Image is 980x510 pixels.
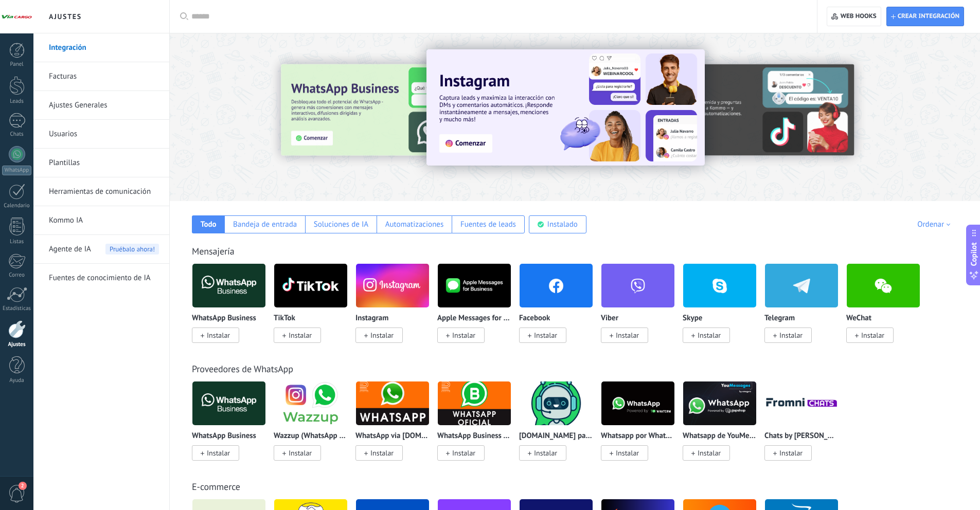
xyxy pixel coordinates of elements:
[779,448,803,458] span: Instalar
[437,432,511,441] p: WhatsApp Business API ([GEOGRAPHIC_DATA]) via [DOMAIN_NAME]
[2,166,31,175] div: WhatsApp
[192,363,293,375] a: Proveedores de WhatsApp
[33,235,169,264] li: Agente de IA
[207,448,230,458] span: Instalar
[841,12,877,21] span: Web hooks
[274,378,347,428] img: logo_main.png
[274,432,348,441] p: Wazzup (WhatsApp & Instagram)
[49,235,159,264] a: Agente de IAPruébalo ahora!
[683,432,757,441] p: Whatsapp de YouMessages
[519,381,601,473] div: ChatArchitect.com para WhatsApp
[49,177,159,206] a: Herramientas de comunicación
[764,432,839,441] p: Chats by [PERSON_NAME]
[764,314,795,323] p: Telegram
[192,378,265,428] img: logo_main.png
[2,377,32,384] div: Ayuda
[33,120,169,149] li: Usuarios
[355,432,430,441] p: WhatsApp via [DOMAIN_NAME]
[2,341,32,348] div: Ajustes
[192,481,240,493] a: E-commerce
[2,272,32,279] div: Correo
[601,261,674,311] img: viber.png
[192,263,274,355] div: WhatsApp Business
[2,203,32,209] div: Calendario
[601,263,683,355] div: Viber
[49,235,91,264] span: Agente de IA
[601,381,683,473] div: Whatsapp por Whatcrm y Telphin
[452,331,475,340] span: Instalar
[33,264,169,292] li: Fuentes de conocimiento de IA
[355,263,437,355] div: Instagram
[846,314,871,323] p: WeChat
[19,482,27,490] span: 2
[683,261,756,311] img: skype.png
[192,432,256,441] p: WhatsApp Business
[601,432,675,441] p: Whatsapp por Whatcrm y Telphin
[683,314,702,323] p: Skype
[33,33,169,62] li: Integración
[33,177,169,206] li: Herramientas de comunicación
[519,432,593,441] p: [DOMAIN_NAME] para WhatsApp
[2,239,32,245] div: Listas
[49,206,159,235] a: Kommo IA
[520,261,593,311] img: facebook.png
[437,263,519,355] div: Apple Messages for Business
[520,378,593,428] img: logo_main.png
[281,64,500,156] img: Slide 3
[274,263,355,355] div: TikTok
[356,378,429,428] img: logo_main.png
[33,149,169,177] li: Plantillas
[635,64,854,156] img: Slide 2
[616,448,639,458] span: Instalar
[355,314,388,323] p: Instagram
[2,131,32,138] div: Chats
[49,120,159,149] a: Usuarios
[846,263,928,355] div: WeChat
[105,244,159,254] span: Pruébalo ahora!
[49,264,159,293] a: Fuentes de conocimiento de IA
[601,378,674,428] img: logo_main.png
[370,448,394,458] span: Instalar
[192,245,235,257] a: Mensajería
[274,261,347,311] img: logo_main.png
[370,331,394,340] span: Instalar
[452,448,475,458] span: Instalar
[356,261,429,311] img: instagram.png
[274,381,355,473] div: Wazzup (WhatsApp & Instagram)
[765,261,838,311] img: telegram.png
[385,220,444,229] div: Automatizaciones
[698,331,721,340] span: Instalar
[289,448,312,458] span: Instalar
[847,261,920,311] img: wechat.png
[898,12,959,21] span: Crear integración
[460,220,516,229] div: Fuentes de leads
[886,7,964,26] button: Crear integración
[765,378,838,428] img: logo_main.png
[33,206,169,235] li: Kommo IA
[49,149,159,177] a: Plantillas
[233,220,297,229] div: Bandeja de entrada
[698,448,721,458] span: Instalar
[764,381,846,473] div: Chats by Fromni
[2,98,32,105] div: Leads
[438,378,511,428] img: logo_main.png
[827,7,881,26] button: Web hooks
[917,220,954,229] div: Ordenar
[33,62,169,91] li: Facturas
[49,33,159,62] a: Integración
[289,331,312,340] span: Instalar
[683,378,756,428] img: logo_main.png
[534,448,557,458] span: Instalar
[861,331,884,340] span: Instalar
[33,91,169,120] li: Ajustes Generales
[779,331,803,340] span: Instalar
[2,305,32,312] div: Estadísticas
[207,331,230,340] span: Instalar
[547,220,578,229] div: Instalado
[437,381,519,473] div: WhatsApp Business API (WABA) via Radist.Online
[601,314,618,323] p: Viber
[192,261,265,311] img: logo_main.png
[683,263,764,355] div: Skype
[274,314,295,323] p: TikTok
[519,263,601,355] div: Facebook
